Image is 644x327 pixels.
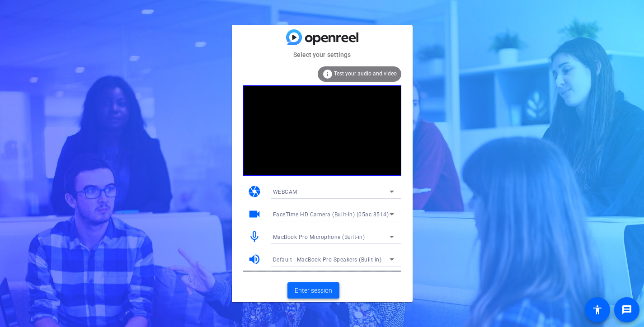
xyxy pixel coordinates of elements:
span: Default - MacBook Pro Speakers (Built-in) [273,257,382,263]
span: Enter session [295,286,332,295]
mat-icon: camera [248,185,261,198]
mat-icon: volume_up [248,252,261,266]
span: MacBook Pro Microphone (Built-in) [273,234,365,240]
img: blue-gradient.svg [286,29,358,45]
mat-card-subtitle: Select your settings [232,50,413,60]
button: Enter session [287,282,339,299]
mat-icon: videocam [248,207,261,221]
span: FaceTime HD Camera (Built-in) (05ac:8514) [273,211,389,218]
mat-icon: mic_none [248,230,261,243]
mat-icon: message [621,304,632,315]
span: WEBCAM [273,189,297,195]
span: Test your audio and video [334,70,397,77]
mat-icon: accessibility [592,304,603,315]
mat-icon: info [322,69,333,79]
